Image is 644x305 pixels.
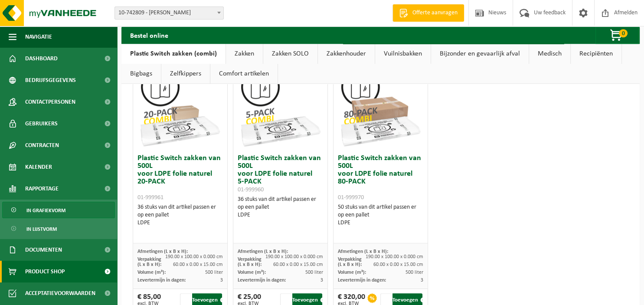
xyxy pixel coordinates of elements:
span: Contracten [25,134,59,156]
span: 01-999970 [338,194,364,201]
span: 500 liter [405,270,423,275]
span: 01-999960 [238,187,264,193]
span: 60.00 x 0.00 x 15.00 cm [173,262,223,267]
a: Zelfkippers [161,64,210,84]
span: In lijstvorm [26,221,57,237]
span: Volume (m³): [238,270,266,275]
div: LDPE [338,219,423,227]
a: In grafiekvorm [2,202,115,218]
span: Afmetingen (L x B x H): [238,249,288,254]
span: Acceptatievoorwaarden [25,282,95,304]
img: 01-999970 [337,63,424,150]
span: Navigatie [25,26,52,48]
span: Verpakking (L x B x H): [338,257,362,267]
a: Comfort artikelen [210,64,278,84]
img: 01-999961 [137,63,223,150]
a: Offerte aanvragen [392,4,464,22]
h3: Plastic Switch zakken van 500L voor LDPE folie naturel 80-PACK [338,154,423,201]
span: 190.00 x 100.00 x 0.000 cm [265,254,323,259]
a: Zakken [226,44,263,64]
span: Documenten [25,239,62,261]
span: 0 [619,29,628,37]
a: Medisch [529,44,570,64]
span: Product Shop [25,261,65,282]
span: 500 liter [205,270,223,275]
h3: Plastic Switch zakken van 500L voor LDPE folie naturel 20-PACK [137,154,223,201]
h2: Bestel online [121,26,177,43]
a: In lijstvorm [2,220,115,237]
a: Bigbags [121,64,161,84]
span: Dashboard [25,48,58,69]
span: 60.00 x 0.00 x 15.00 cm [373,262,423,267]
button: 0 [595,26,639,44]
span: Afmetingen (L x B x H): [338,249,388,254]
span: 01-999961 [137,194,163,201]
span: Volume (m³): [137,270,166,275]
div: 50 stuks van dit artikel passen er op een pallet [338,203,423,227]
img: 01-999960 [237,63,324,150]
span: 190.00 x 100.00 x 0.000 cm [366,254,423,259]
a: Bijzonder en gevaarlijk afval [431,44,529,64]
span: Levertermijn in dagen: [338,278,386,283]
a: Vuilnisbakken [375,44,431,64]
span: Volume (m³): [338,270,366,275]
a: Zakken SOLO [263,44,317,64]
span: In grafiekvorm [26,202,65,219]
span: Rapportage [25,178,59,200]
span: 60.00 x 0.00 x 15.00 cm [273,262,323,267]
span: Offerte aanvragen [410,9,460,17]
span: Kalender [25,156,52,178]
a: Recipiënten [571,44,621,64]
a: Zakkenhouder [318,44,375,64]
span: 10-742809 - DE POTTER SAM - MERKSEM [115,7,223,19]
span: Levertermijn in dagen: [137,278,186,283]
span: 3 [421,278,423,283]
div: LDPE [137,219,223,227]
span: Bedrijfsgegevens [25,69,76,91]
span: 10-742809 - DE POTTER SAM - MERKSEM [114,7,224,20]
h3: Plastic Switch zakken van 500L voor LDPE folie naturel 5-PACK [238,154,323,193]
span: Afmetingen (L x B x H): [137,249,188,254]
span: Verpakking (L x B x H): [137,257,161,267]
span: 500 liter [305,270,323,275]
span: 3 [220,278,223,283]
a: Plastic Switch zakken (combi) [121,44,226,64]
span: Verpakking (L x B x H): [238,257,262,267]
span: Gebruikers [25,113,58,134]
span: 3 [320,278,323,283]
span: Levertermijn in dagen: [238,278,286,283]
div: 36 stuks van dit artikel passen er op een pallet [137,203,223,227]
div: 36 stuks van dit artikel passen er op een pallet [238,196,323,219]
span: Contactpersonen [25,91,75,113]
span: 190.00 x 100.00 x 0.000 cm [165,254,223,259]
div: LDPE [238,211,323,219]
